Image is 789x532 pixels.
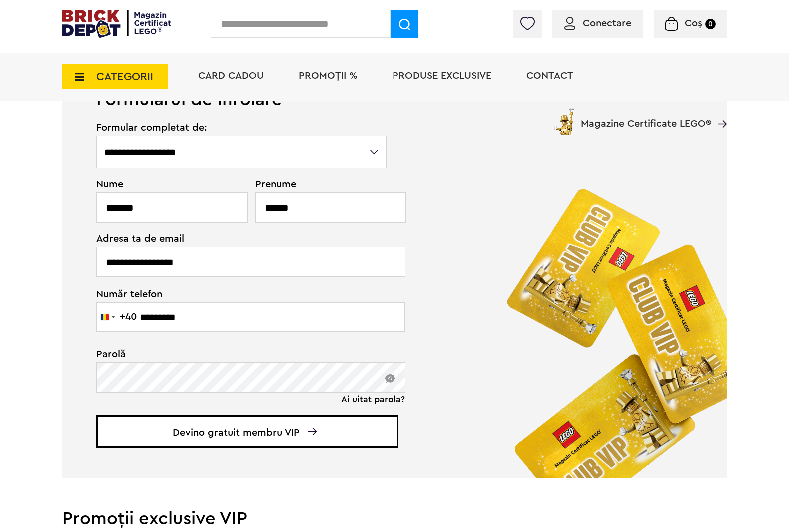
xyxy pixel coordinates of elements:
[308,428,317,435] img: Arrow%20-%20Down.svg
[583,18,631,28] span: Conectare
[96,415,398,448] span: Devino gratuit membru VIP
[581,106,711,129] span: Magazine Certificate LEGO®
[526,71,573,81] a: Contact
[564,18,631,28] a: Conectare
[255,179,388,189] span: Prenume
[62,510,727,528] h2: Promoții exclusive VIP
[711,106,727,116] a: Magazine Certificate LEGO®
[705,19,716,29] small: 0
[97,303,137,331] button: Selected country
[96,288,388,299] span: Număr telefon
[96,234,388,244] span: Adresa ta de email
[96,71,153,82] span: CATEGORII
[341,394,405,404] a: Ai uitat parola?
[685,18,702,28] span: Coș
[393,71,491,81] a: Produse exclusive
[96,179,242,189] span: Nume
[198,71,264,81] a: Card Cadou
[120,312,137,322] div: +40
[490,172,727,478] img: vip_page_image
[96,349,388,359] span: Parolă
[299,71,358,81] a: PROMOȚII %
